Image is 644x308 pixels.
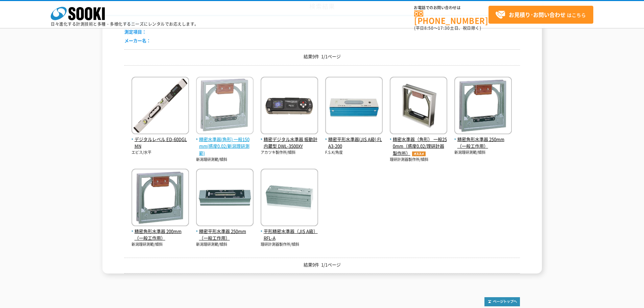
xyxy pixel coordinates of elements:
span: 精密角形水準器 250mm（一般工作用） [454,136,512,150]
p: 新潟理研測範/傾斜 [196,157,254,163]
a: お見積り･お問い合わせはこちら [488,6,593,24]
p: 理研計測器製作所/傾斜 [390,157,447,163]
a: 精密水準器(角形) 一般150mm(感度0.02/新潟理研測範) [196,129,254,157]
img: オススメ [410,151,427,156]
p: 新潟理研測範/傾斜 [132,242,189,247]
a: 精密平形水準器 250mm（一般工作用） [196,221,254,242]
a: 平形精密水準器（JIS A級） RFL-A [261,221,318,242]
span: 精密水準器(角形) 一般150mm(感度0.02/新潟理研測範) [196,136,254,157]
a: 精密平形水準器(JIS A級) FLA3-200 [325,129,383,150]
img: 一般250mm（感度0.02/理研計器製作所） [390,77,447,136]
span: (平日 ～ 土日、祝日除く) [414,25,481,31]
span: 精密デジタル水準器 振動計内蔵型 DWL-3500XY [261,136,318,150]
p: F.S.K/角度 [325,150,383,156]
a: 精密角形水準器 250mm（一般工作用） [454,129,512,150]
span: お電話でのお問い合わせは [414,6,488,10]
span: はこちら [495,10,586,20]
img: トップページへ [484,297,520,306]
img: DWL-3500XY [261,77,318,136]
strong: お見積り･お問い合わせ [509,10,566,19]
img: ED-60DGLMN [132,77,189,136]
span: デジタルレベル ED-60DGLMN [132,136,189,150]
img: RFL-A [261,169,318,228]
a: 精密角形水準器 200mm（一般工作用） [132,221,189,242]
img: 250mm（一般工作用） [454,77,512,136]
a: [PHONE_NUMBER] [414,10,488,24]
p: 日々進化する計測技術と多種・多様化するニーズにレンタルでお応えします。 [51,22,199,26]
span: 8:50 [424,25,434,31]
a: 精密水準器（角形） 一般250mm（感度0.02/理研計器製作所）オススメ [390,129,447,157]
img: 一般150mm(感度0.02/新潟理研測範) [196,77,254,136]
span: 精密平形水準器(JIS A級) FLA3-200 [325,136,383,150]
p: 結果9件 1/1ページ [124,53,520,60]
span: 精密平形水準器 250mm（一般工作用） [196,228,254,242]
p: アカツキ製作所/傾斜 [261,150,318,156]
span: 17:30 [438,25,450,31]
span: メーカー名： [124,37,151,44]
img: 200mm（一般工作用） [132,169,189,228]
p: 理研計測器製作所/傾斜 [261,242,318,247]
span: 平形精密水準器（JIS A級） RFL-A [261,228,318,242]
a: デジタルレベル ED-60DGLMN [132,129,189,150]
p: 新潟理研測範/傾斜 [454,150,512,156]
span: 精密水準器（角形） 一般250mm（感度0.02/理研計器製作所） [390,136,447,157]
p: エビス/水平 [132,150,189,156]
a: 精密デジタル水準器 振動計内蔵型 DWL-3500XY [261,129,318,150]
span: 精密角形水準器 200mm（一般工作用） [132,228,189,242]
p: 結果9件 1/1ページ [124,261,520,268]
p: 新潟理研測範/傾斜 [196,242,254,247]
img: 250mm（一般工作用） [196,169,254,228]
img: FLA3-200 [325,77,383,136]
span: 測定項目： [124,28,146,35]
